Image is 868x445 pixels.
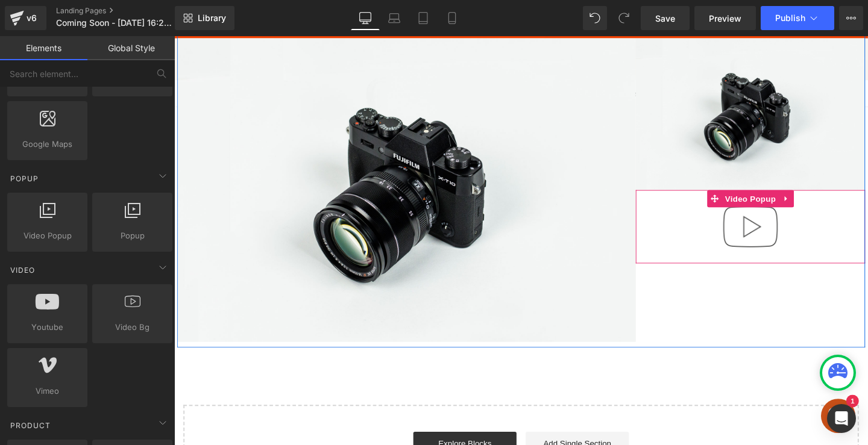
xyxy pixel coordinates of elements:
a: Landing Pages [56,6,195,16]
a: Expand / Collapse [635,162,651,180]
span: Video Popup [576,162,636,180]
a: Preview [694,6,756,30]
span: Preview [709,12,741,25]
span: Product [9,420,52,431]
a: Add Single Section [370,416,478,440]
span: Google Maps [11,138,84,151]
button: Publish [761,6,834,30]
a: Desktop [351,6,380,30]
span: Video [9,264,36,276]
div: Open Intercom Messenger [827,404,856,433]
a: New Library [175,6,234,30]
span: Popup [96,229,169,242]
button: Undo [583,6,607,30]
a: Global Style [87,36,175,60]
span: Save [655,12,675,25]
div: v6 [24,10,39,26]
button: More [839,6,863,30]
a: Laptop [380,6,409,30]
a: Tablet [409,6,438,30]
img: Video [567,162,644,239]
span: Popup [9,173,40,184]
span: Coming Soon - [DATE] 16:20:26 [56,18,172,28]
span: Library [198,13,226,23]
button: Redo [612,6,636,30]
span: Publish [775,13,805,23]
inbox-online-store-chat: Shopify online store chat [676,381,720,420]
a: Explore Blocks [251,416,360,440]
span: Youtube [11,321,84,334]
span: Video Bg [96,321,169,334]
a: v6 [5,6,46,30]
a: Mobile [438,6,467,30]
span: Video Popup [11,229,84,242]
span: Vimeo [11,385,84,397]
